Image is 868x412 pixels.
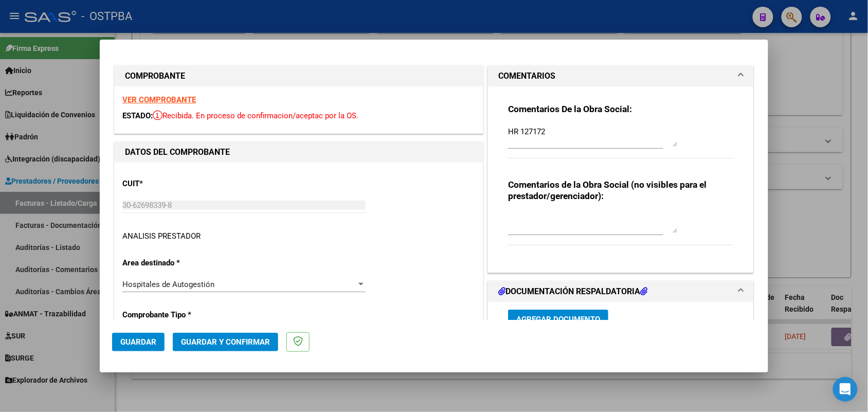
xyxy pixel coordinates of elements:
[498,285,647,298] h1: DOCUMENTACIÓN RESPALDATORIA
[112,333,165,351] button: Guardar
[173,333,278,351] button: Guardar y Confirmar
[122,111,153,120] span: ESTADO:
[498,70,555,82] h1: COMENTARIOS
[120,337,156,347] span: Guardar
[508,104,632,114] strong: Comentarios De la Obra Social:
[488,281,753,302] mat-expansion-panel-header: DOCUMENTACIÓN RESPALDATORIA
[508,180,707,201] strong: Comentarios de la Obra Social (no visibles para el prestador/gerenciador):
[122,95,196,104] a: VER COMPROBANTE
[122,178,228,190] p: CUIT
[508,310,608,329] button: Agregar Documento
[122,280,214,289] span: Hospitales de Autogestión
[833,377,858,402] div: Open Intercom Messenger
[153,111,358,120] span: Recibida. En proceso de confirmacion/aceptac por la OS.
[125,71,185,81] strong: COMPROBANTE
[488,86,753,273] div: COMENTARIOS
[125,147,230,157] strong: DATOS DEL COMPROBANTE
[516,315,600,324] span: Agregar Documento
[122,257,228,269] p: Area destinado *
[122,309,228,321] p: Comprobante Tipo *
[122,230,201,242] div: ANALISIS PRESTADOR
[488,66,753,86] mat-expansion-panel-header: COMENTARIOS
[181,337,270,347] span: Guardar y Confirmar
